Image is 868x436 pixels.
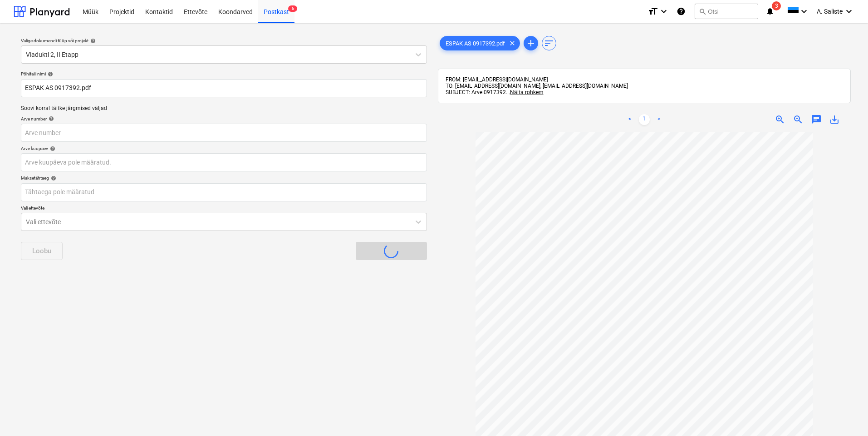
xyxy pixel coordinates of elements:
div: Arve number [21,116,427,122]
div: Maksetähtaeg [21,175,427,181]
span: 6 [288,5,297,12]
span: save_alt [829,114,840,125]
i: keyboard_arrow_down [843,6,854,17]
span: ESPAK AS 0917392.pdf [440,40,510,47]
div: Arve kuupäev [21,145,427,151]
a: Page 1 is your current page [639,114,650,125]
iframe: Chat Widget [823,392,868,436]
p: Soovi korral täitke järgmised väljad [21,105,427,112]
input: Põhifaili nimi [21,79,427,97]
i: notifications [765,6,775,17]
span: help [48,146,55,151]
input: Arve number [21,124,427,142]
button: Otsi [695,4,758,19]
i: keyboard_arrow_down [799,6,809,17]
span: FROM: [EMAIL_ADDRESS][DOMAIN_NAME] [446,76,548,83]
input: Arve kuupäeva pole määratud. [21,153,427,171]
span: sort [544,38,554,49]
span: 3 [772,1,781,10]
span: SUBJECT: Arve 0917392 [446,89,506,95]
i: keyboard_arrow_down [658,6,669,17]
span: A. Saliste [817,8,843,15]
span: chat [811,114,822,125]
span: Näita rohkem [510,89,544,95]
i: format_size [647,6,658,17]
span: add [525,38,536,49]
span: search [699,8,706,15]
input: Tähtaega pole määratud [21,183,427,201]
span: help [46,71,53,77]
i: Abikeskus [677,6,686,17]
span: ... [506,89,544,95]
span: TO: [EMAIL_ADDRESS][DOMAIN_NAME], [EMAIL_ADDRESS][DOMAIN_NAME] [446,83,628,89]
div: Valige dokumendi tüüp või projekt [21,38,427,44]
div: ESPAK AS 0917392.pdf [440,36,520,50]
a: Previous page [624,114,635,125]
span: help [47,116,54,121]
span: clear [507,38,518,49]
p: Vali ettevõte [21,205,427,213]
div: Põhifaili nimi [21,71,427,77]
a: Next page [653,114,664,125]
span: zoom_in [775,114,785,125]
span: zoom_out [793,114,804,125]
span: help [49,175,56,181]
span: help [88,38,96,44]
